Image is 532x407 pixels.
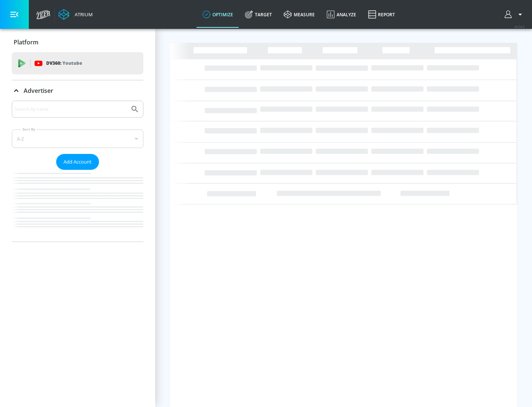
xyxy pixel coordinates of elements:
div: Atrium [72,11,93,18]
p: Platform [14,38,38,46]
span: Add Account [64,158,92,166]
div: Platform [12,32,143,53]
button: Add Account [56,154,99,170]
a: optimize [197,1,239,28]
p: Advertiser [24,87,53,95]
div: Advertiser [12,80,143,101]
p: Youtube [62,59,82,67]
a: Report [362,1,401,28]
div: Advertiser [12,101,143,242]
a: Target [239,1,278,28]
input: Search by name [15,104,127,114]
label: Sort By [21,127,37,132]
a: measure [278,1,321,28]
p: DV360: [46,59,82,67]
div: DV360: Youtube [12,52,143,74]
nav: list of Advertiser [12,170,143,242]
span: v 4.24.0 [514,24,525,28]
a: Analyze [321,1,362,28]
a: Atrium [58,9,93,20]
div: A-Z [12,129,143,148]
